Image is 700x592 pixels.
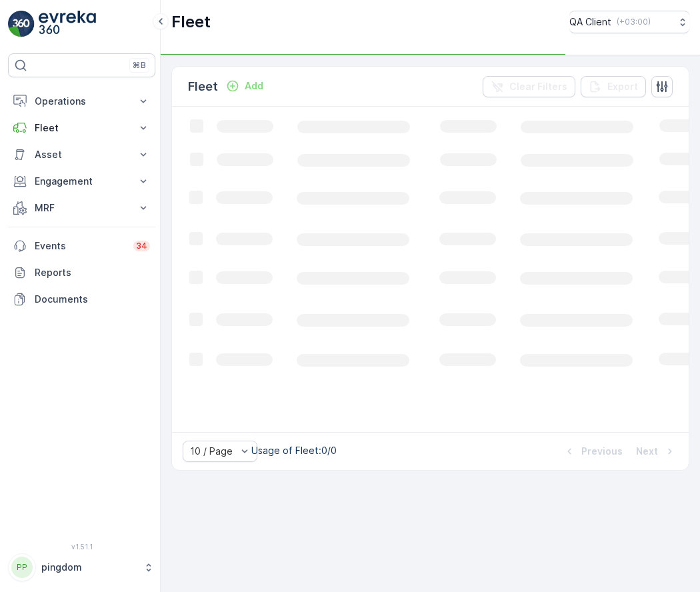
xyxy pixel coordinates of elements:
[188,77,218,96] p: Fleet
[561,443,624,459] button: Previous
[35,175,129,188] p: Engagement
[8,553,155,581] button: PPpingdom
[221,78,269,94] button: Add
[35,239,125,253] p: Events
[8,168,155,195] button: Engagement
[39,11,96,37] img: logo_light-DOdMpM7g.png
[636,445,658,458] p: Next
[635,443,678,459] button: Next
[35,293,150,306] p: Documents
[8,141,155,168] button: Asset
[35,266,150,279] p: Reports
[11,557,33,578] div: PP
[607,80,638,93] p: Export
[8,115,155,141] button: Fleet
[251,444,337,457] p: Usage of Fleet : 0/0
[8,543,155,551] span: v 1.51.1
[35,95,129,108] p: Operations
[581,445,623,458] p: Previous
[171,11,211,33] p: Fleet
[569,11,689,33] button: QA Client(+03:00)
[617,17,651,27] p: ( +03:00 )
[41,561,137,574] p: pingdom
[8,195,155,221] button: MRF
[8,233,155,259] a: Events34
[136,241,147,251] p: 34
[8,88,155,115] button: Operations
[483,76,575,97] button: Clear Filters
[8,11,35,37] img: logo
[8,259,155,286] a: Reports
[35,121,129,135] p: Fleet
[569,15,611,29] p: QA Client
[581,76,646,97] button: Export
[133,60,146,71] p: ⌘B
[35,201,129,215] p: MRF
[245,79,263,93] p: Add
[8,286,155,313] a: Documents
[509,80,567,93] p: Clear Filters
[35,148,129,161] p: Asset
